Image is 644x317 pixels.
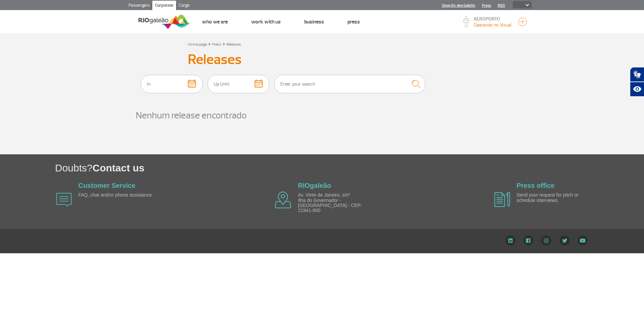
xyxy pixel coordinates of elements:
[274,75,425,93] input: Enter your search
[505,235,516,246] img: LinkedIn
[275,192,291,208] img: airplane icon
[298,182,331,189] a: RIOgaleão
[78,182,136,189] a: Customer Service
[347,18,360,25] a: Press
[494,192,510,207] img: airplane icon
[630,82,644,97] button: Abrir recursos assistivos.
[93,162,145,173] span: Contact us
[251,18,281,25] a: Work with us
[474,21,512,29] p: Visibilidade de 10000m
[498,3,505,8] a: RQS
[78,193,156,198] p: FAQ, chat and/or phone assistance.
[208,40,211,48] a: >
[56,193,72,207] img: airplane icon
[176,1,192,11] a: Cargo
[126,1,152,11] a: Passengers
[298,193,375,213] p: Av. Vinte de Janeiro, s/nº Ilha do Governador - [GEOGRAPHIC_DATA] - CEP: 21941-900
[523,235,533,246] img: Facebook
[202,18,228,25] a: Who we are
[474,17,512,21] p: AEROPORTO
[188,51,456,68] h3: Releases
[304,18,324,25] a: Business
[188,42,207,47] a: Home page
[541,235,551,246] img: Instagram
[226,42,241,47] a: Releases
[517,193,594,203] p: Send your request for pitch or schedule interviews.
[630,67,644,97] div: Plugin de acessibilidade da Hand Talk.
[223,40,225,48] a: >
[482,3,491,8] a: Press
[136,110,508,121] h3: Nenhum release encontrado
[152,1,176,11] a: Corporate
[55,161,644,175] h1: Doubts?
[141,75,203,93] input: In:
[212,42,221,47] a: Press
[208,75,269,93] input: Up Until:
[559,235,570,246] img: Twitter
[578,235,588,246] img: YouTube
[517,182,554,189] a: Press office
[630,67,644,82] button: Abrir tradutor de língua de sinais.
[442,3,475,8] a: Shop On-line GaleOn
